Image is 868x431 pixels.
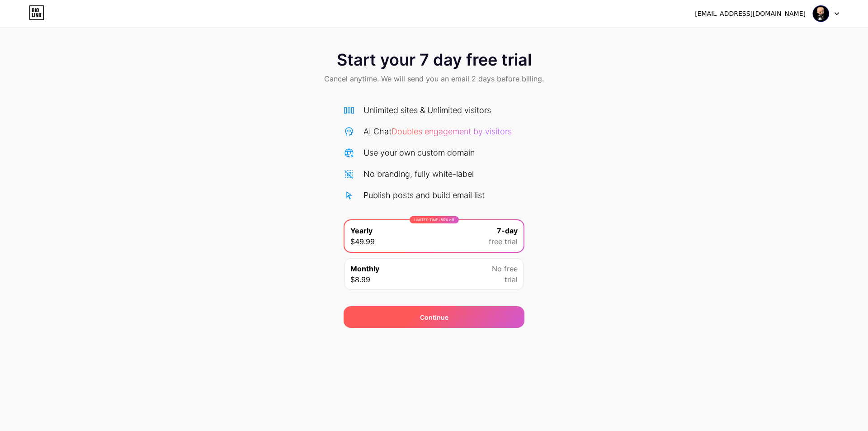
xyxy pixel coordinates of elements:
div: No branding, fully white-label [363,168,474,180]
div: Use your own custom domain [363,147,475,159]
span: $49.99 [350,236,375,247]
div: [EMAIL_ADDRESS][DOMAIN_NAME] [695,9,806,19]
span: trial [505,274,518,285]
span: Cancel anytime. We will send you an email 2 days before billing. [324,73,544,84]
img: GTC BOSS [812,5,830,22]
div: LIMITED TIME : 50% off [410,216,459,223]
span: Yearly [350,225,373,236]
div: AI Chat [363,125,512,137]
div: Continue [420,313,448,322]
span: Start your 7 day free trial [337,51,532,69]
span: No free [492,263,518,274]
span: $8.99 [350,274,370,285]
span: 7-day [497,225,518,236]
span: free trial [489,236,518,247]
div: Publish posts and build email list [363,189,485,201]
span: Doubles engagement by visitors [392,127,512,136]
div: Unlimited sites & Unlimited visitors [363,104,491,116]
span: Monthly [350,263,379,274]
